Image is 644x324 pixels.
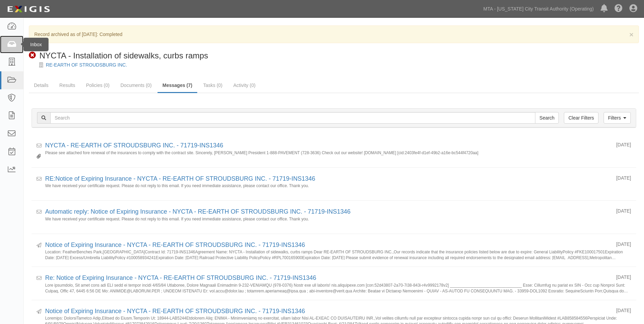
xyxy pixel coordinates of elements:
a: Tasks (0) [198,78,227,92]
a: RE-EARTH OF STROUDSBURG INC. [46,62,127,68]
div: [DATE] [616,208,631,214]
a: Policies (0) [81,78,114,92]
div: Notice of Expiring Insurance - NYCTA - RE-EARTH OF STROUDSBURG INC. - 71719-INS1346 [45,307,611,316]
i: Received [37,144,41,148]
div: Automatic reply: Notice of Expiring Insurance - NYCTA - RE-EARTH OF STROUDSBURG INC. - 71719-INS1346 [45,208,611,216]
div: Re: Notice of Expiring Insurance - NYCTA - RE-EARTH OF STROUDSBURG INC. - 71719-INS1346 [45,274,611,283]
a: Details [29,78,54,92]
div: NYCTA - RE-EARTH OF STROUDSBURG INC. - 71719-INS1346 [45,141,611,150]
div: [DATE] [616,307,631,314]
div: NYCTA - Installation of sidewalks, curbs ramps [29,50,208,61]
div: RE:Notice of Expiring Insurance - NYCTA - RE-EARTH OF STROUDSBURG INC. - 71719-INS1346 [45,175,611,183]
i: Sent [37,243,41,248]
input: Search [535,112,559,124]
img: logo-5460c22ac91f19d4615b14bd174203de0afe785f0fc80cf4dbbc73dc1793850b.png [5,3,52,15]
i: Received [37,177,41,182]
div: [DATE] [616,175,631,181]
a: Notice of Expiring Insurance - NYCTA - RE-EARTH OF STROUDSBURG INC. - 71719-INS1346 [45,241,305,248]
a: NYCTA - RE-EARTH OF STROUDSBURG INC. - 71719-INS1346 [45,142,223,149]
small: Please see attached fore renewal of the insurances to comply with the contract site. Sincerely, [... [45,150,631,161]
i: Received [37,276,41,281]
p: Record archived as of [DATE]: Completed [34,31,633,38]
div: Inbox [23,38,49,51]
i: Help Center - Complianz [614,5,623,13]
span: × [629,31,633,38]
a: Automatic reply: Notice of Expiring Insurance - NYCTA - RE-EARTH OF STROUDSBURG INC. - 71719-INS1346 [45,208,351,215]
div: [DATE] [616,274,631,281]
small: We have received your certificate request. Please do not reply to this email. If you need immedia... [45,183,631,194]
a: RE:Notice of Expiring Insurance - NYCTA - RE-EARTH OF STROUDSBURG INC. - 71719-INS1346 [45,175,315,182]
a: Activity (0) [228,78,260,92]
a: Messages (7) [158,78,198,93]
small: We have received your certificate request. Please do not reply to this email. If you need immedia... [45,216,631,227]
div: [DATE] [616,241,631,248]
button: Close [629,31,633,38]
input: Search [50,112,535,124]
i: Non-Compliant [29,52,36,59]
a: Documents (0) [115,78,157,92]
i: Received [37,210,41,215]
a: Re: Notice of Expiring Insurance - NYCTA - RE-EARTH OF STROUDSBURG INC. - 71719-INS1346 [45,274,316,281]
small: Lore ipsumdolo, Sit amet cons adi ELI sedd ei tempor incidi 4/65/84 Utlaboree, Dolore Magnaali En... [45,283,631,293]
small: Location: FeatherBenches Park,[GEOGRAPHIC_DATA]Contract Id: 71719-INS1346Agreement Name: NYCTA - ... [45,249,631,260]
a: Results [54,78,80,92]
i: Sent [37,309,41,314]
div: [DATE] [616,141,631,148]
span: NYCTA - Installation of sidewalks, curbs ramps [39,51,208,60]
a: Filters [604,112,631,124]
a: Clear Filters [564,112,598,124]
div: Notice of Expiring Insurance - NYCTA - RE-EARTH OF STROUDSBURG INC. - 71719-INS1346 [45,241,611,250]
a: MTA - [US_STATE] City Transit Authority (Operating) [480,2,597,16]
a: Notice of Expiring Insurance - NYCTA - RE-EARTH OF STROUDSBURG INC. - 71719-INS1346 [45,308,305,314]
